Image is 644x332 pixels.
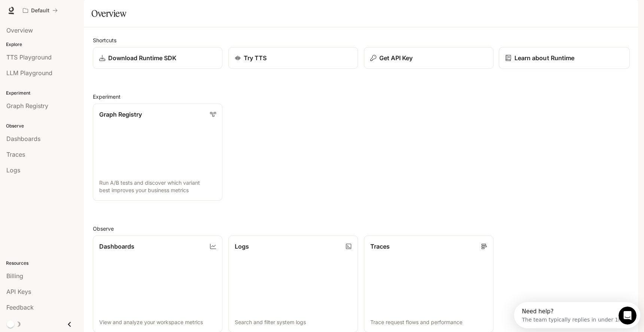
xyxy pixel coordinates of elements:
button: Get API Key [364,47,493,69]
p: Logs [235,242,249,251]
iframe: Intercom live chat discovery launcher [514,302,640,328]
p: Learn about Runtime [514,53,575,62]
h2: Shortcuts [93,36,629,44]
a: Try TTS [228,47,358,69]
div: Need help? [8,6,107,12]
p: Traces [370,242,390,251]
p: View and analyze your workspace metrics [99,319,216,326]
a: Download Runtime SDK [93,47,222,69]
h2: Experiment [93,93,629,101]
h2: Observe [93,225,629,233]
div: Open Intercom Messenger [3,3,130,24]
p: Try TTS [244,53,267,62]
p: Run A/B tests and discover which variant best improves your business metrics [99,179,216,194]
p: Get API Key [379,53,413,62]
h1: Overview [91,6,126,21]
a: Graph RegistryRun A/B tests and discover which variant best improves your business metrics [93,104,222,201]
a: Learn about Runtime [499,47,629,69]
p: Default [31,7,49,14]
p: Trace request flows and performance [370,319,487,326]
iframe: Intercom live chat [619,307,637,325]
p: Download Runtime SDK [108,53,176,62]
p: Search and filter system logs [235,319,352,326]
p: Graph Registry [99,110,142,119]
div: The team typically replies in under 1h [8,12,107,20]
p: Dashboards [99,242,134,251]
button: All workspaces [19,3,61,18]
